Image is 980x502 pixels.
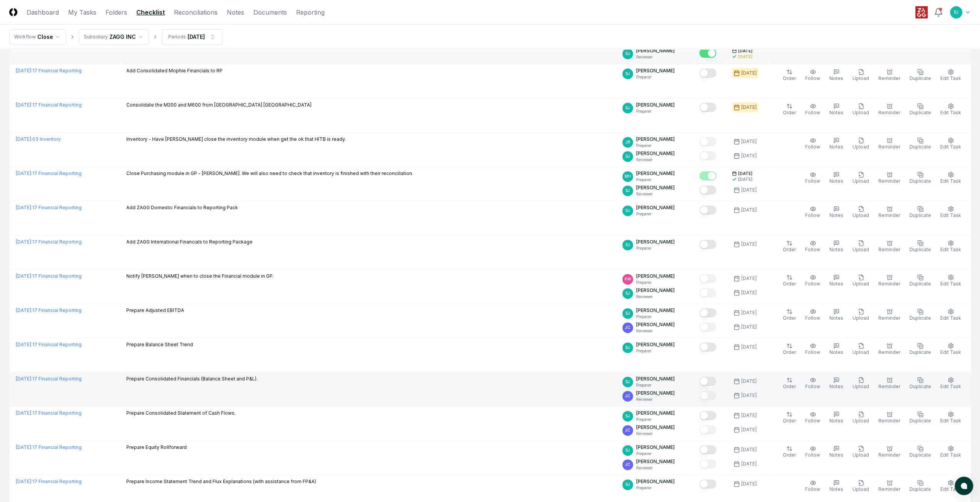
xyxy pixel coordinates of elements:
span: Follow [805,315,820,321]
button: Notes [828,478,845,494]
p: Reviewer [636,294,675,300]
a: Reconciliations [174,8,218,17]
p: Add ZAGG Domestic Financials to Reporting Pack [126,204,238,211]
span: Upload [853,349,869,355]
button: Order [781,444,797,460]
span: JR [625,139,630,145]
button: Edit Task [939,273,963,289]
span: [DATE] : [16,444,32,450]
p: Consolidate the M200 and M600 from [GEOGRAPHIC_DATA] [GEOGRAPHIC_DATA] [126,102,312,108]
button: Order [781,307,797,323]
span: Follow [805,349,820,355]
span: Upload [853,418,869,424]
span: SJ [625,208,630,213]
button: Upload [851,102,871,118]
button: Order [781,410,797,426]
p: Preparer [636,211,675,217]
button: Upload [851,444,871,460]
span: Reminder [878,452,900,458]
span: Upload [853,144,869,150]
a: [DATE]:17 Financial Reporting [16,444,82,450]
p: [PERSON_NAME] [636,238,675,245]
span: Reminder [878,178,900,184]
button: Notes [828,307,845,323]
button: Follow [804,478,822,494]
p: Reviewer [636,191,675,197]
a: [DATE]:17 Financial Reporting [16,479,82,484]
span: Follow [805,75,820,81]
button: Reminder [877,307,902,323]
p: [PERSON_NAME] [636,204,675,211]
span: Reminder [878,384,900,389]
button: Upload [851,478,871,494]
button: Edit Task [939,341,963,357]
button: Edit Task [939,136,963,152]
a: [DATE]:17 Financial Reporting [16,102,82,108]
p: Reviewer [636,54,675,60]
span: Upload [853,281,869,287]
p: Notify [PERSON_NAME] when to close the Financial module in GP. [126,273,274,280]
span: Follow [805,247,820,252]
span: Notes [829,418,843,424]
button: Edit Task [939,444,963,460]
span: Duplicate [910,212,931,218]
p: Close Purchasing module in GP - [PERSON_NAME]. We will also need to check that inventory is finis... [126,170,413,177]
button: Mark complete [699,137,716,146]
div: [DATE] [741,138,757,145]
button: Duplicate [908,136,933,152]
button: Mark complete [699,185,716,195]
span: Follow [805,281,820,287]
span: Notes [829,384,843,389]
span: Duplicate [910,75,931,81]
span: Reminder [878,315,900,321]
p: [PERSON_NAME] [636,67,675,74]
div: [DATE] [741,241,757,248]
button: Mark complete [699,48,716,58]
button: Reminder [877,102,902,118]
a: [DATE]:17 Financial Reporting [16,307,82,313]
button: Mark complete [699,308,716,317]
span: MH [625,173,631,179]
span: [DATE] : [16,342,32,347]
button: Duplicate [908,341,933,357]
button: Edit Task [939,478,963,494]
span: Edit Task [940,315,961,321]
p: [PERSON_NAME] [636,287,675,294]
button: Notes [828,204,845,220]
a: [DATE]:17 Financial Reporting [16,410,82,416]
span: Follow [805,144,820,150]
a: [DATE]:17 Financial Reporting [16,376,82,382]
span: [DATE] : [16,68,32,73]
button: Reminder [877,238,902,255]
a: Folders [106,8,127,17]
button: Order [781,375,797,392]
span: Notes [829,315,843,321]
p: Preparer [636,280,675,285]
nav: breadcrumb [9,29,222,45]
span: Upload [853,315,869,321]
span: Notes [829,178,843,184]
button: Upload [851,375,871,392]
button: Follow [804,170,822,186]
div: [DATE] [738,54,752,60]
span: Follow [805,178,820,184]
span: Upload [853,75,869,81]
a: Dashboard [27,8,59,17]
span: Order [783,384,796,389]
span: [DATE] : [16,410,32,416]
button: Mark complete [699,240,716,249]
a: [DATE]:17 Financial Reporting [16,342,82,347]
button: Follow [804,307,822,323]
span: [DATE] [738,171,752,177]
span: SJ [625,290,630,296]
span: Reminder [878,349,900,355]
span: JC [625,427,630,433]
div: Workflow [14,33,36,40]
button: Edit Task [939,204,963,220]
button: Edit Task [939,170,963,186]
span: Duplicate [910,384,931,389]
span: Upload [853,384,869,389]
span: SJ [625,379,630,385]
button: Duplicate [908,375,933,392]
button: SJ [949,5,963,19]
